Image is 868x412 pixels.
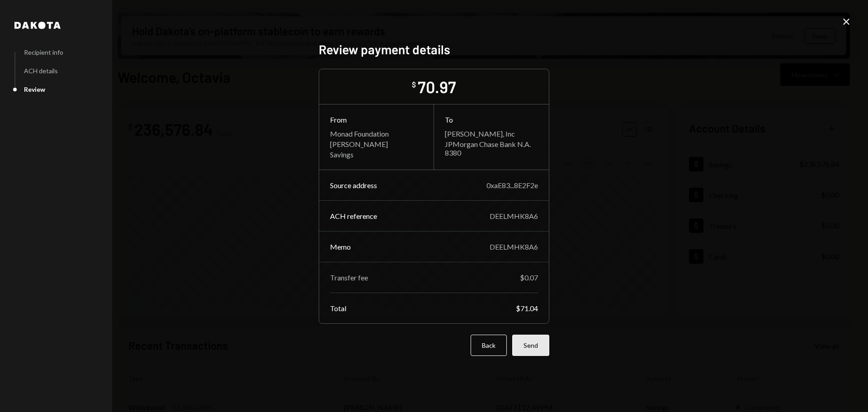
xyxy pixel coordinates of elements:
div: Source address [330,181,377,189]
div: Savings [330,150,423,159]
div: Monad Foundation [330,129,423,138]
div: Total [330,304,346,313]
div: $0.07 [520,273,538,282]
div: Recipient info [24,48,63,56]
div: ACH reference [330,212,377,220]
div: To [445,115,538,124]
div: ACH details [24,67,58,75]
div: [PERSON_NAME], Inc [445,129,538,138]
div: Review [24,85,45,93]
button: Back [471,335,507,356]
div: JPMorgan Chase Bank N.A. 8380 [445,140,538,157]
div: From [330,115,423,124]
h2: Review payment details [319,41,549,58]
div: 70.97 [418,76,456,97]
div: $ [412,80,416,89]
div: 0xaE83...8E2F2e [486,181,538,189]
div: DEELMHK8A6 [490,242,538,251]
div: Transfer fee [330,273,368,282]
div: $71.04 [516,304,538,313]
div: Memo [330,242,351,251]
div: DEELMHK8A6 [490,212,538,220]
div: [PERSON_NAME] [330,140,423,148]
button: Send [512,335,549,356]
